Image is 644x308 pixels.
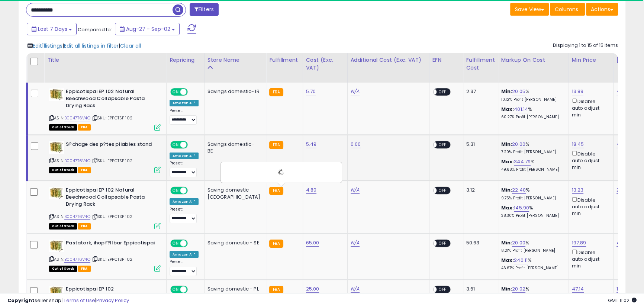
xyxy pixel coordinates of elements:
p: 8.21% Profit [PERSON_NAME] [501,248,563,253]
span: ON [171,240,180,246]
b: Min: [501,88,512,95]
div: Preset: [170,108,199,125]
small: FBA [269,240,283,248]
button: Actions [586,3,618,16]
small: FBA [269,141,283,149]
div: Saving domestic - PL [207,286,261,292]
span: OFF [437,187,448,194]
span: OFF [437,141,448,148]
span: Last 7 Days [38,25,67,33]
div: ASIN: [49,187,161,228]
a: 401.14 [514,106,528,113]
div: Preset: [170,259,199,276]
a: 5.49 [306,141,317,148]
p: 38.30% Profit [PERSON_NAME] [501,213,563,218]
a: 46.66 [616,88,630,95]
button: Last 7 Days [27,23,77,35]
button: Filters [190,3,219,16]
div: 2.37 [466,88,492,95]
span: 2025-09-12 11:02 GMT [608,297,637,304]
img: 51lk08njTGS._SL40_.jpg [49,187,64,199]
img: 51lk08njTGS._SL40_.jpg [49,240,64,252]
div: Store Name [207,56,263,64]
a: 21.94 [616,186,629,194]
small: FBA [269,88,283,96]
div: Markup on Cost [501,56,566,64]
div: ASIN: [49,141,161,173]
div: Fulfillment Cost [466,56,495,72]
a: 197.89 [572,239,586,247]
div: % [501,158,563,172]
b: Min: [501,141,512,148]
b: Min: [501,285,512,292]
b: Max: [501,204,514,211]
div: Preset: [170,161,199,177]
span: | SKU: EPPCTSP 102 [91,158,132,164]
button: Columns [550,3,585,16]
a: B0047T6V4O [64,158,90,164]
a: 240.11 [514,257,528,264]
div: ASIN: [49,88,161,129]
a: 25.00 [306,285,319,293]
a: B0047T6V4O [64,214,90,220]
div: % [501,205,563,218]
div: seller snap | | [7,297,129,304]
div: Amazon AI * [170,153,199,159]
div: Preset: [170,207,199,224]
div: Amazon AI * [170,100,199,106]
a: Privacy Policy [96,297,129,304]
span: FBA [78,167,91,173]
div: Cost (Exc. VAT) [306,56,344,72]
a: 18.45 [572,141,584,148]
div: 3.61 [466,286,492,292]
span: Columns [555,6,578,13]
b: Max: [501,257,514,264]
div: % [501,257,563,271]
div: Disable auto adjust min [572,150,608,171]
button: Save View [510,3,549,16]
span: OFF [437,286,448,292]
a: 13.89 [572,88,584,95]
div: % [501,240,563,253]
span: All listings that are currently out of stock and unavailable for purchase on Amazon [49,124,77,131]
a: Terms of Use [64,297,95,304]
th: The percentage added to the cost of goods (COGS) that forms the calculator for Min & Max prices. [498,53,569,83]
div: Savings domestic- IR [207,88,261,95]
span: OFF [187,89,199,95]
div: Disable auto adjust min [572,97,608,118]
a: 65.00 [306,239,319,247]
b: Eppicotispai EP 102 Natural Beechwood Collapsable Pasta Drying Rack [66,187,156,209]
span: ON [171,286,180,292]
a: 4.80 [306,186,317,194]
small: FBA [269,187,283,195]
div: Amazon AI * [170,198,199,205]
span: Clear all [120,42,141,49]
b: Pastatork, ihopf?llbar Eppicotispai [66,240,156,248]
div: % [501,187,563,200]
a: 20.05 [512,88,525,95]
span: | SKU: EPPCTSP 102 [91,256,132,262]
a: 20.02 [512,285,525,293]
span: Compared to: [78,26,112,33]
a: 22.40 [512,186,526,194]
div: Disable auto adjust min [572,196,608,217]
img: 51lk08njTGS._SL40_.jpg [49,141,64,154]
span: | SKU: EPPCTSP 102 [91,214,132,219]
b: S?chage des p?tes pliables stand [66,141,156,150]
div: Disable auto adjust min [572,248,608,269]
b: Min: [501,186,512,193]
span: OFF [187,141,199,148]
div: % [501,141,563,155]
a: B0047T6V4O [64,256,90,263]
div: Saving domestic - SE [207,240,261,246]
div: % [501,106,563,120]
span: Edit 11 listings [33,42,62,49]
div: 50.63 [466,240,492,246]
span: ON [171,141,180,148]
a: 145.90 [514,204,529,212]
div: Fulfillment [269,56,299,64]
small: FBA [269,286,283,294]
div: Savings domestic- BE [207,141,261,154]
div: Amazon AI * [170,251,199,258]
a: 0.00 [351,141,361,148]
